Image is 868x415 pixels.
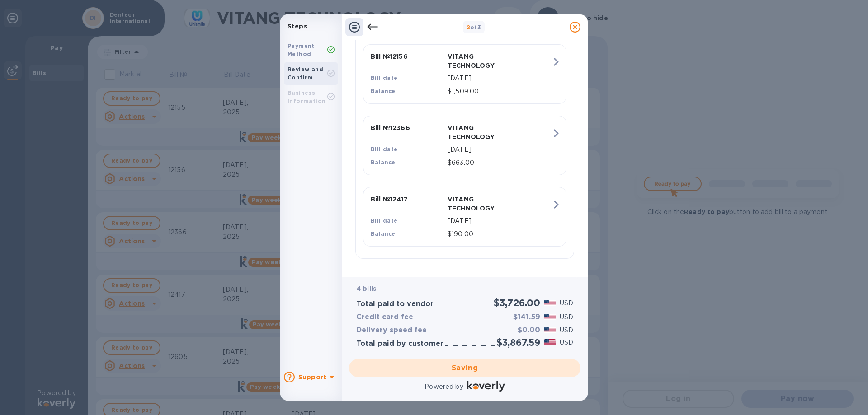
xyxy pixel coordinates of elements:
b: Payment Method [288,42,315,57]
p: VITANG TECHNOLOGY [448,195,521,213]
p: Powered by [425,382,463,392]
h3: Total paid to vendor [356,300,434,308]
img: Logo [467,381,505,392]
b: Review and Confirm [288,66,323,81]
b: Balance [371,230,396,237]
img: USD [544,300,556,306]
b: 4 bills [356,285,376,292]
p: $1,509.00 [448,87,552,96]
p: USD [560,298,573,308]
h3: Delivery speed fee [356,326,427,335]
p: VITANG TECHNOLOGY [448,52,521,70]
b: Bill date [371,75,398,81]
h3: Credit card fee [356,313,413,322]
b: Support [298,373,326,381]
b: of 3 [467,24,481,31]
button: Bill №12366VITANG TECHNOLOGYBill date[DATE]Balance$663.00 [363,116,566,175]
b: Steps [288,23,307,30]
h2: $3,726.00 [494,297,540,308]
b: Bill date [371,217,398,224]
p: $190.00 [448,229,552,239]
b: Balance [371,159,396,166]
p: Bill № 12417 [371,195,444,204]
button: Bill №12156VITANG TECHNOLOGYBill date[DATE]Balance$1,509.00 [363,44,566,104]
p: Bill № 12156 [371,52,444,61]
h3: $141.59 [513,313,540,322]
h2: $3,867.59 [496,337,540,348]
b: Balance [371,88,396,94]
p: USD [560,312,573,322]
p: USD [560,338,573,347]
b: Bill date [371,146,398,153]
b: Business Information [288,89,325,104]
p: $663.00 [448,158,552,168]
img: USD [544,339,556,345]
p: VITANG TECHNOLOGY [448,123,521,141]
img: USD [544,314,556,320]
button: Bill №12417VITANG TECHNOLOGYBill date[DATE]Balance$190.00 [363,187,566,247]
p: [DATE] [448,145,552,154]
p: Bill № 12366 [371,123,444,132]
p: [DATE] [448,216,552,226]
h3: $0.00 [518,326,540,335]
p: USD [560,326,573,335]
h3: Total paid by customer [356,340,443,348]
span: 2 [467,24,470,31]
img: USD [544,327,556,333]
p: [DATE] [448,74,552,83]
